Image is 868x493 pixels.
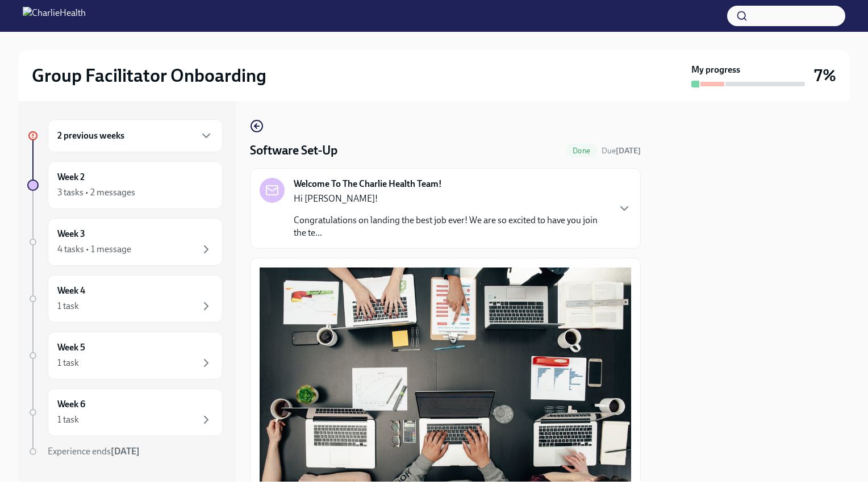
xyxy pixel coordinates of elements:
a: Week 34 tasks • 1 message [27,218,223,266]
h6: Week 5 [57,341,85,354]
button: Zoom image [260,268,631,487]
p: Congratulations on landing the best job ever! We are so excited to have you join the te... [294,214,608,239]
h6: Week 4 [57,285,85,297]
h6: Week 6 [57,398,85,411]
div: 1 task [57,300,79,312]
img: CharlieHealth [23,7,86,25]
h3: 7% [814,65,836,86]
a: Week 41 task [27,275,223,323]
p: Hi [PERSON_NAME]! [294,193,608,205]
a: Week 61 task [27,388,223,436]
strong: [DATE] [616,146,641,156]
h6: Week 3 [57,228,85,240]
strong: Welcome To The Charlie Health Team! [294,178,442,190]
span: September 3rd, 2025 10:00 [602,145,641,156]
h2: Group Facilitator Onboarding [32,64,266,87]
strong: [DATE] [111,446,140,457]
h4: Software Set-Up [250,142,337,159]
span: Experience ends [48,446,140,457]
div: 3 tasks • 2 messages [57,186,135,199]
div: 4 tasks • 1 message [57,243,131,256]
span: Due [602,146,641,156]
a: Week 23 tasks • 2 messages [27,161,223,209]
div: 2 previous weeks [48,119,223,152]
strong: My progress [691,64,740,76]
h6: Week 2 [57,171,85,183]
a: Week 51 task [27,332,223,379]
div: 1 task [57,357,79,369]
div: 1 task [57,413,79,426]
span: Done [566,147,597,155]
h6: 2 previous weeks [57,129,124,142]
